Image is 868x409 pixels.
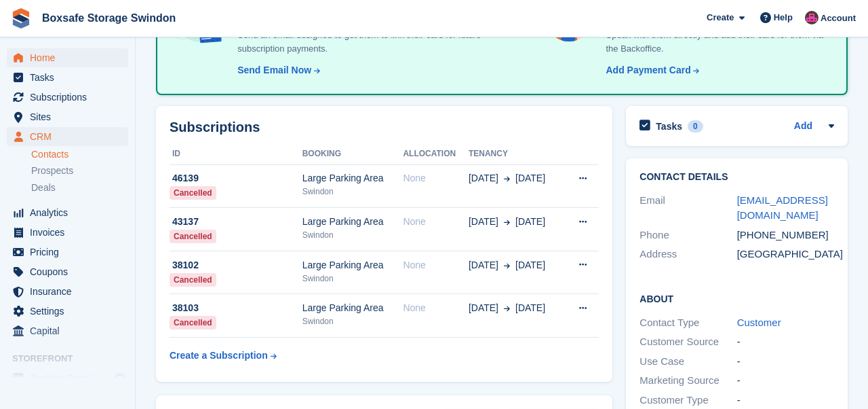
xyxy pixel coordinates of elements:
a: menu [7,88,128,107]
a: menu [7,68,128,87]
img: stora-icon-8386f47178a22dfd0bd8f6a31ec36ba5ce8667c1dd55bd0f319d3a0aa187defe.svg [11,8,31,29]
div: Add Payment Card [606,63,690,77]
a: Customer [737,317,781,328]
span: Invoices [30,223,111,242]
span: Subscriptions [30,88,111,107]
span: Booking Portal [30,369,111,388]
img: Philip Matthews [805,11,818,24]
span: Tasks [30,68,111,87]
span: Settings [30,302,111,321]
div: Customer Source [639,334,736,350]
span: Capital [30,321,111,340]
span: Create [707,11,734,24]
div: Swindon [302,315,403,327]
a: Contacts [31,148,128,161]
div: Large Parking Area [302,258,403,272]
span: Coupons [30,262,111,281]
span: [DATE] [515,215,545,229]
th: ID [170,143,302,165]
span: [DATE] [515,171,545,185]
span: [DATE] [469,258,498,272]
div: Send Email Now [237,63,311,77]
div: Cancelled [170,230,216,243]
span: [DATE] [469,301,498,315]
h2: Tasks [656,120,682,132]
span: Pricing [30,243,111,262]
a: Add Payment Card [600,63,701,77]
a: menu [7,243,128,262]
div: Swindon [302,229,403,241]
div: Swindon [302,185,403,198]
div: Cancelled [170,186,216,200]
div: Large Parking Area [302,171,403,185]
div: Large Parking Area [302,215,403,229]
a: Create a Subscription [170,343,277,368]
a: menu [7,203,128,222]
span: [DATE] [469,215,498,229]
div: 46139 [170,171,302,185]
span: Storefront [12,352,135,366]
div: - [737,354,834,370]
div: 38103 [170,301,302,315]
a: menu [7,127,128,146]
span: Sites [30,107,111,126]
a: Boxsafe Storage Swindon [37,7,181,29]
div: None [403,215,469,229]
div: - [737,393,834,408]
span: CRM [30,127,111,146]
span: Help [774,11,793,24]
a: menu [7,282,128,301]
a: menu [7,369,128,388]
div: Email [639,193,736,224]
div: [GEOGRAPHIC_DATA] [737,247,834,262]
h2: About [639,291,834,305]
div: - [737,334,834,350]
div: Marketing Source [639,373,736,389]
div: Contact Type [639,315,736,331]
div: None [403,171,469,185]
span: [DATE] [515,258,545,272]
div: Use Case [639,354,736,370]
div: Address [639,247,736,262]
a: menu [7,262,128,281]
a: Deals [31,181,128,195]
span: [DATE] [469,171,498,185]
div: - [737,373,834,389]
div: Large Parking Area [302,301,403,315]
span: Account [821,12,856,25]
div: Swindon [302,272,403,285]
div: 0 [688,120,703,132]
a: menu [7,48,128,67]
a: menu [7,321,128,340]
a: menu [7,302,128,321]
h2: Subscriptions [170,120,599,135]
div: None [403,258,469,272]
a: Preview store [112,370,128,387]
a: menu [7,223,128,242]
div: 38102 [170,258,302,272]
div: Cancelled [170,273,216,287]
div: [PHONE_NUMBER] [737,228,834,243]
span: [DATE] [515,301,545,315]
p: Speak with them directly and add their card for them via the Backoffice. [600,29,830,55]
span: Deals [31,181,56,194]
a: Prospects [31,164,128,178]
a: Add [794,119,812,135]
div: Cancelled [170,316,216,330]
a: menu [7,107,128,126]
span: Analytics [30,203,111,222]
div: Customer Type [639,393,736,408]
div: Phone [639,228,736,243]
span: Home [30,48,111,67]
div: Create a Subscription [170,349,268,363]
th: Booking [302,143,403,165]
p: Send an email designed to get them to link their card for future subscription payments. [232,29,489,55]
th: Allocation [403,143,469,165]
span: Prospects [31,164,73,177]
th: Tenancy [469,143,564,165]
span: Insurance [30,282,111,301]
h2: Contact Details [639,172,834,183]
div: 43137 [170,215,302,229]
div: None [403,301,469,315]
a: [EMAIL_ADDRESS][DOMAIN_NAME] [737,194,828,221]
